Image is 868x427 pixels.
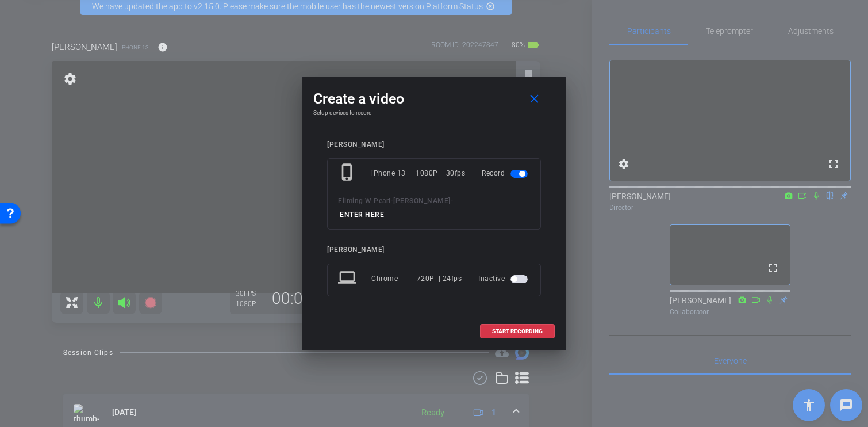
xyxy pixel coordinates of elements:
span: START RECORDING [492,329,543,334]
div: iPhone 13 [371,163,416,184]
div: [PERSON_NAME] [327,140,541,149]
div: 720P | 24fps [417,268,462,289]
div: Inactive [478,268,530,289]
h4: Setup devices to record [313,109,555,116]
div: [PERSON_NAME] [327,246,541,254]
button: START RECORDING [480,324,555,338]
div: Create a video [313,89,555,109]
span: [PERSON_NAME] [393,197,451,205]
div: 1080P | 30fps [416,163,465,184]
div: Chrome [371,268,417,289]
mat-icon: phone_iphone [338,163,359,184]
div: Record [482,163,530,184]
mat-icon: laptop [338,268,359,289]
span: Filming W Pearl [338,197,391,205]
span: - [391,197,394,205]
input: ENTER HERE [340,208,417,222]
mat-icon: close [527,92,541,106]
span: - [451,197,454,205]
